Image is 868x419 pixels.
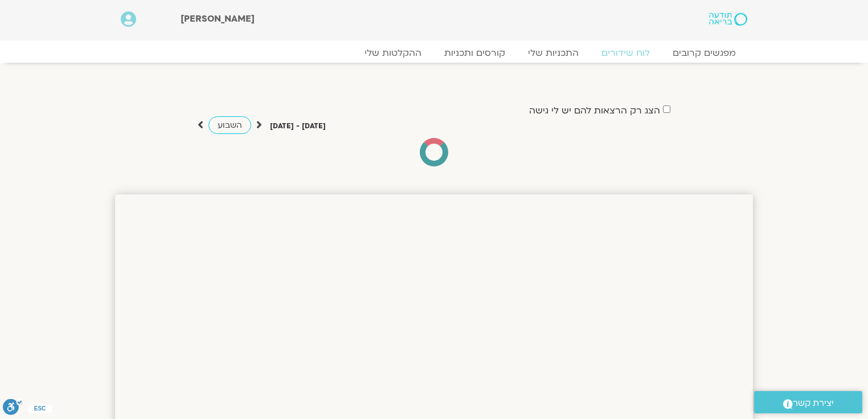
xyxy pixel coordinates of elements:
[433,47,517,59] a: קורסים ותכניות
[181,13,255,25] span: [PERSON_NAME]
[121,47,747,59] nav: Menu
[517,47,590,59] a: התכניות שלי
[661,47,747,59] a: מפגשים קרובים
[270,120,326,132] p: [DATE] - [DATE]
[218,120,242,131] span: השבוע
[529,105,660,116] label: הצג רק הרצאות להם יש לי גישה
[208,116,251,134] a: השבוע
[353,47,433,59] a: ההקלטות שלי
[590,47,661,59] a: לוח שידורים
[754,391,862,413] a: יצירת קשר
[793,396,834,411] span: יצירת קשר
